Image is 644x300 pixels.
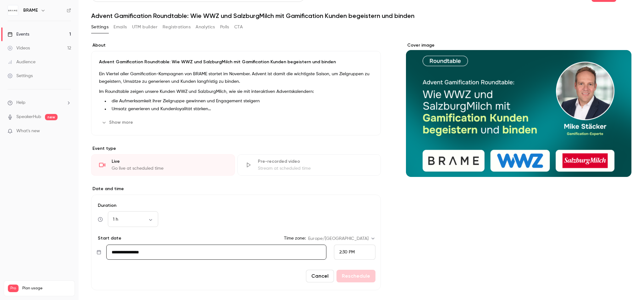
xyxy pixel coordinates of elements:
div: Europe/[GEOGRAPHIC_DATA] [308,235,375,242]
button: Registrations [163,22,191,32]
h1: Advent Gamification Roundtable: Wie WWZ und SalzburgMilch mit Gamification Kunden begeistern und ... [91,12,631,20]
iframe: Noticeable Trigger [64,128,71,134]
button: Cancel [306,270,334,282]
label: Date and time [91,186,381,192]
span: 2:30 PM [339,250,355,254]
p: Advent Gamification Roundtable: Wie WWZ und SalzburgMilch mit Gamification Kunden begeistern und ... [99,59,373,65]
div: Videos [8,45,30,51]
button: CTA [234,22,243,32]
button: Polls [220,22,229,32]
label: Duration [97,202,375,209]
button: UTM builder [132,22,158,32]
h6: BRAME [23,7,38,14]
li: Umsatz generieren und Kundenloyalität stärken [109,106,373,112]
span: What's new [16,128,40,134]
p: Event type [91,145,381,152]
div: Live [112,158,227,165]
div: LiveGo live at scheduled time [91,154,235,176]
label: About [91,42,381,48]
div: Settings [8,73,33,79]
div: From [334,245,375,260]
p: Ein Viertel aller Gamification-Kampagnen von BRAME startet im November. Advent ist damit die wich... [99,70,373,85]
div: Events [8,31,29,37]
div: Pre-recorded video [258,158,373,165]
li: help-dropdown-opener [8,99,71,106]
label: Cover image [406,42,631,48]
div: Pre-recorded videoStream at scheduled time [237,154,381,176]
div: Audience [8,59,36,65]
span: new [45,114,58,120]
section: Cover image [406,42,631,177]
div: Stream at scheduled time [258,165,373,172]
button: Analytics [196,22,215,32]
button: Emails [114,22,127,32]
span: Pro [8,285,19,292]
p: Start date [97,235,121,241]
label: Time zone: [284,235,306,241]
img: BRAME [8,5,18,15]
div: Go live at scheduled time [112,165,227,172]
p: Im Roundtable zeigen unsere Kunden WWZ und SalzburgMilch, wie sie mit interaktiven Adventskalendern: [99,88,373,95]
div: 1 h [108,216,158,223]
li: die Aufmerksamkeit ihrer Zielgruppe gewinnen und Engagement steigern [109,98,373,105]
button: Settings [91,22,108,32]
a: SpeakerHub [16,114,41,120]
span: Plan usage [22,286,71,291]
button: Show more [99,117,137,127]
span: Help [16,99,25,106]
